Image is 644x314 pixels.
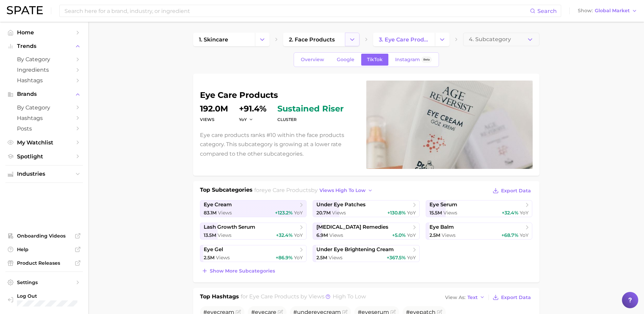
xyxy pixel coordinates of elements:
span: [MEDICAL_DATA] remedies [316,224,388,230]
button: ShowGlobal Market [576,6,639,15]
span: Export Data [501,295,531,300]
span: Hashtags [17,115,71,121]
span: YoY [294,210,303,216]
a: Log out. Currently logged in with e-mail jek@cosmax.com. [5,291,83,309]
a: Settings [5,277,83,287]
button: YoY [239,117,254,122]
button: Show more subcategories [200,266,277,276]
a: eye cream83.1m Views+123.2% YoY [200,200,307,217]
dt: cluster [277,116,344,124]
button: View AsText [443,293,487,302]
a: Ingredients [5,65,83,75]
span: eye serum [429,202,457,208]
span: Search [537,8,557,14]
span: +130.8% [387,210,406,216]
span: Views [332,210,346,216]
span: +32.4% [502,210,518,216]
img: SPATE [7,6,43,14]
span: 2.5m [316,255,327,261]
a: TikTok [361,54,388,66]
span: Instagram [395,57,420,63]
span: TikTok [367,57,383,63]
span: 83.1m [204,210,217,216]
span: sustained riser [277,105,344,113]
a: My Watchlist [5,137,83,148]
span: +123.2% [275,210,293,216]
a: Hashtags [5,75,83,86]
a: eye balm2.5m Views+68.7% YoY [426,223,533,240]
span: Google [337,57,354,63]
span: +367.5% [387,255,406,261]
button: Change Category [255,33,270,46]
button: views high to low [318,186,375,195]
a: Posts [5,123,83,134]
h1: Top Subcategories [200,186,253,196]
a: under eye patches20.7m Views+130.8% YoY [313,200,420,217]
span: by Category [17,104,71,111]
span: Text [467,296,478,299]
span: Views [329,255,343,261]
span: View As [445,296,465,299]
a: by Category [5,102,83,113]
a: 3. eye care products [373,33,435,46]
span: +5.0% [392,232,406,238]
span: Views [216,255,230,261]
a: Hashtags [5,113,83,123]
span: eye gel [204,246,223,253]
span: by Category [17,56,71,63]
span: +86.9% [276,255,293,261]
span: YoY [407,210,416,216]
span: 2. face products [289,36,335,43]
a: 1. skincare [193,33,255,46]
span: Show [578,9,593,13]
span: YoY [239,117,247,122]
a: InstagramBeta [389,54,438,66]
a: by Category [5,54,83,65]
button: Change Category [435,33,449,46]
span: Views [329,232,343,238]
span: Spotlight [17,153,71,160]
span: Overview [301,57,324,63]
span: Onboarding Videos [17,233,71,239]
h1: eye care products [200,91,358,99]
span: Settings [17,279,71,285]
dt: Views [200,116,228,124]
span: Brands [17,91,71,97]
span: Show more subcategories [210,268,275,274]
span: Beta [423,57,430,63]
a: lash growth serum13.5m Views+32.4% YoY [200,223,307,240]
span: YoY [294,255,303,261]
span: views high to low [319,188,366,193]
a: Home [5,27,83,38]
span: for by [254,187,375,193]
span: +32.4% [276,232,293,238]
span: YoY [294,232,303,238]
span: Product Releases [17,260,71,266]
span: YoY [407,255,416,261]
span: high to low [333,293,366,300]
a: Spotlight [5,151,83,162]
span: My Watchlist [17,139,71,146]
span: Ingredients [17,67,71,73]
span: Views [218,210,232,216]
span: lash growth serum [204,224,255,230]
a: 2. face products [283,33,345,46]
span: YoY [520,210,529,216]
button: Change Category [345,33,360,46]
span: 6.9m [316,232,328,238]
span: Log Out [17,293,77,299]
span: 20.7m [316,210,331,216]
a: eye serum15.5m Views+32.4% YoY [426,200,533,217]
dd: 192.0m [200,105,228,113]
span: 1. skincare [199,36,228,43]
span: 13.5m [204,232,216,238]
span: under eye patches [316,202,366,208]
button: 4. Subcategory [463,33,539,46]
span: Global Market [595,9,630,13]
button: Export Data [491,293,532,302]
span: Posts [17,125,71,132]
button: Trends [5,41,83,51]
h1: Top Hashtags [200,293,239,302]
span: eye care products [249,293,299,300]
a: Google [331,54,360,66]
